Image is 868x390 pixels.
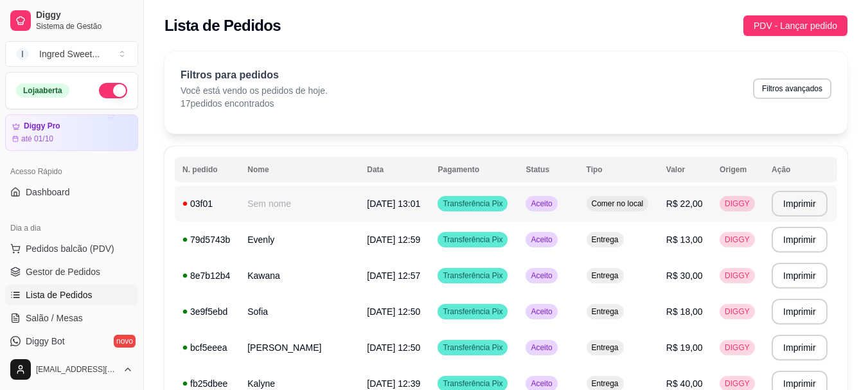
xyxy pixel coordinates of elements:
[528,342,554,353] span: Aceito
[440,378,505,389] span: Transferência Pix
[518,157,578,182] th: Status
[367,199,420,209] span: [DATE] 13:01
[772,227,828,253] button: Imprimir
[589,378,621,389] span: Entrega
[722,378,752,389] span: DIGGY
[666,378,703,389] span: R$ 40,00
[240,330,359,366] td: [PERSON_NAME]
[182,233,232,246] div: 79d5743b
[5,41,138,67] button: Select a team
[182,341,232,354] div: bcf5eeea
[430,157,518,182] th: Pagamento
[24,121,60,131] article: Diggy Pro
[440,306,505,317] span: Transferência Pix
[26,265,100,278] span: Gestor de Pedidos
[182,377,232,390] div: fb25dbee
[99,83,127,98] button: Alterar Status
[164,15,281,36] h2: Lista de Pedidos
[722,306,752,317] span: DIGGY
[722,199,752,209] span: DIGGY
[772,335,828,360] button: Imprimir
[440,199,505,209] span: Transferência Pix
[5,354,138,385] button: [EMAIL_ADDRESS][DOMAIN_NAME]
[589,235,621,245] span: Entrega
[240,294,359,330] td: Sofia
[528,199,554,209] span: Aceito
[722,342,752,353] span: DIGGY
[36,364,118,375] span: [EMAIL_ADDRESS][DOMAIN_NAME]
[589,306,621,317] span: Entrega
[666,306,703,317] span: R$ 18,00
[26,288,93,301] span: Lista de Pedidos
[182,197,232,210] div: 03f01
[528,306,554,317] span: Aceito
[5,5,138,36] a: DiggySistema de Gestão
[659,157,712,182] th: Valor
[359,157,430,182] th: Data
[754,19,837,33] span: PDV - Lançar pedido
[26,312,83,324] span: Salão / Mesas
[5,182,138,202] a: Dashboard
[772,263,828,288] button: Imprimir
[5,161,138,182] div: Acesso Rápido
[39,48,100,60] div: Ingred Sweet ...
[240,157,359,182] th: Nome
[589,342,621,353] span: Entrega
[240,186,359,222] td: Sem nome
[666,199,703,209] span: R$ 22,00
[722,270,752,281] span: DIGGY
[36,21,133,31] span: Sistema de Gestão
[240,258,359,294] td: Kawana
[182,269,232,282] div: 8e7b12b4
[240,222,359,258] td: Evenly
[181,97,328,110] p: 17 pedidos encontrados
[367,235,420,245] span: [DATE] 12:59
[367,378,420,389] span: [DATE] 12:39
[36,10,133,21] span: Diggy
[181,67,328,83] p: Filtros para pedidos
[528,235,554,245] span: Aceito
[589,199,646,209] span: Comer no local
[666,235,703,245] span: R$ 13,00
[26,335,65,348] span: Diggy Bot
[753,78,831,99] button: Filtros avançados
[175,157,240,182] th: N. pedido
[5,238,138,259] button: Pedidos balcão (PDV)
[367,306,420,317] span: [DATE] 12:50
[26,242,114,255] span: Pedidos balcão (PDV)
[440,235,505,245] span: Transferência Pix
[181,84,328,97] p: Você está vendo os pedidos de hoje.
[772,191,828,217] button: Imprimir
[764,157,837,182] th: Ação
[528,270,554,281] span: Aceito
[5,308,138,328] a: Salão / Mesas
[743,15,847,36] button: PDV - Lançar pedido
[5,261,138,282] a: Gestor de Pedidos
[5,331,138,351] a: Diggy Botnovo
[21,134,53,144] article: até 01/10
[589,270,621,281] span: Entrega
[666,270,703,281] span: R$ 30,00
[5,285,138,305] a: Lista de Pedidos
[440,342,505,353] span: Transferência Pix
[579,157,659,182] th: Tipo
[772,299,828,324] button: Imprimir
[5,114,138,151] a: Diggy Proaté 01/10
[16,84,69,98] div: Loja aberta
[712,157,764,182] th: Origem
[26,186,70,199] span: Dashboard
[367,270,420,281] span: [DATE] 12:57
[5,218,138,238] div: Dia a dia
[367,342,420,353] span: [DATE] 12:50
[182,305,232,318] div: 3e9f5ebd
[666,342,703,353] span: R$ 19,00
[722,235,752,245] span: DIGGY
[16,48,29,60] span: I
[528,378,554,389] span: Aceito
[440,270,505,281] span: Transferência Pix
